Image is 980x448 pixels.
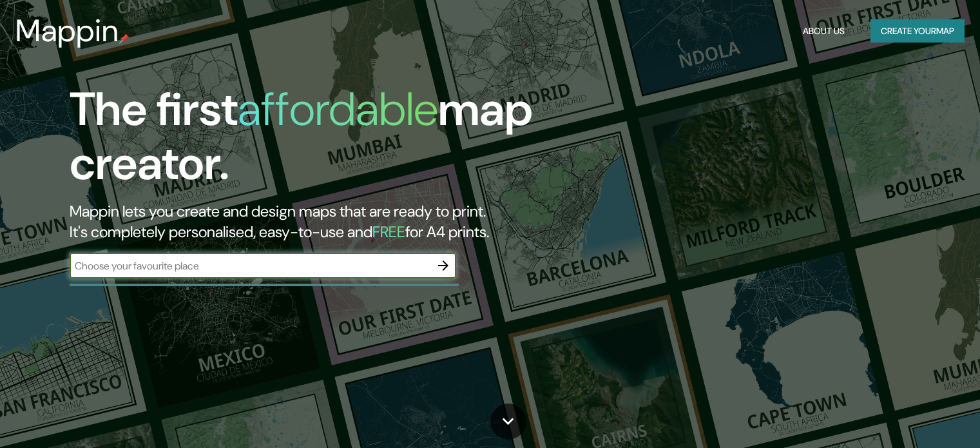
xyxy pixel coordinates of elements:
img: mappin-pin [119,34,130,44]
h1: affordable [238,79,438,139]
button: Create yourmap [870,19,965,43]
button: About Us [798,19,850,43]
h1: The first map creator. [70,83,560,201]
h2: Mappin lets you create and design maps that are ready to print. It's completely personalised, eas... [70,201,560,242]
iframe: Help widget launcher [865,398,966,434]
h5: FREE [372,222,405,242]
input: Choose your favourite place [70,258,430,273]
h3: Mappin [15,13,119,49]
